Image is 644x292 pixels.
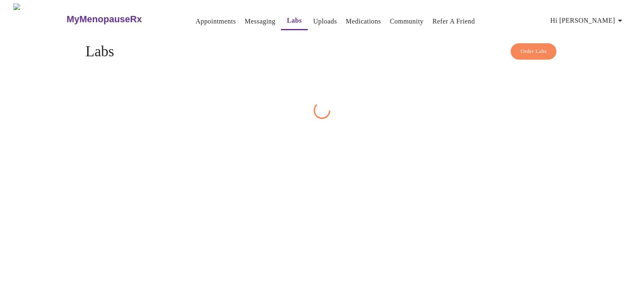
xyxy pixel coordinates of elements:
button: Refer a Friend [429,13,478,30]
a: Labs [287,15,302,26]
button: Order Labs [511,43,556,60]
a: Refer a Friend [432,16,475,27]
button: Uploads [310,13,340,30]
a: Medications [346,16,381,27]
button: Labs [281,12,308,30]
h3: MyMenopauseRx [67,14,142,25]
img: MyMenopauseRx Logo [13,3,65,35]
button: Messaging [241,13,279,30]
a: Appointments [195,16,236,27]
a: Uploads [313,16,337,27]
span: Hi [PERSON_NAME] [551,15,625,26]
h4: Labs [86,43,558,60]
button: Hi [PERSON_NAME] [547,12,628,29]
a: MyMenopauseRx [65,5,175,34]
button: Appointments [192,13,239,30]
a: Community [390,16,424,27]
button: Medications [343,13,384,30]
a: Messaging [245,16,275,27]
span: Order Labs [520,47,547,56]
button: Community [387,13,427,30]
